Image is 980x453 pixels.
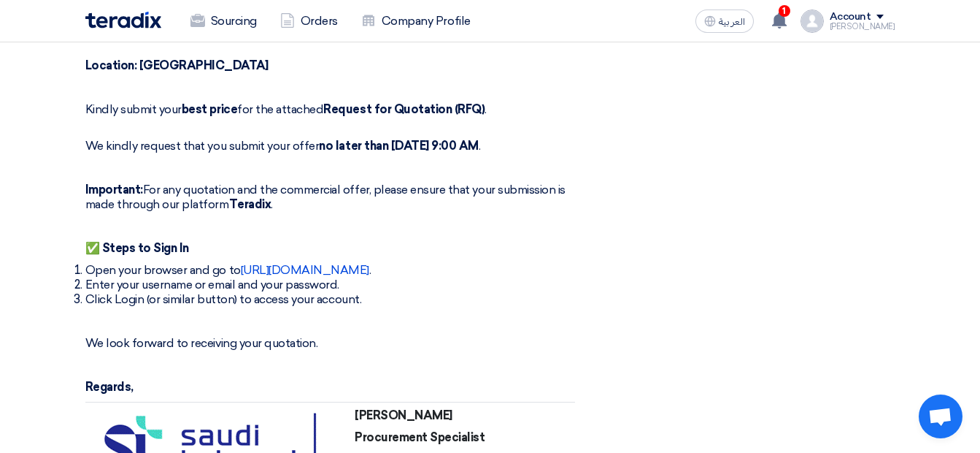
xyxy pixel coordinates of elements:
strong: Request for Quotation (RFQ) [323,102,485,116]
button: العربية [695,9,754,33]
a: Sourcing [179,5,269,37]
img: profile_test.png [800,9,824,33]
li: Click Login (or similar button) to access your account. [85,292,582,307]
p: For any quotation and the commercial offer, please ensure that your submission is made through ou... [85,183,582,212]
strong: Teradix [229,197,271,211]
p: Kindly submit your for the attached . [85,102,582,117]
strong: best price [182,102,237,116]
span: العربية [719,17,745,27]
strong: [PERSON_NAME] [355,408,452,422]
strong: no later than [DATE] 9:00 AM [319,139,479,153]
a: Company Profile [350,5,482,37]
div: Account [830,11,871,23]
strong: Procurement Specialist [355,430,485,444]
p: We look forward to receiving your quotation. [85,336,582,351]
strong: Location: [GEOGRAPHIC_DATA] [85,58,269,72]
div: [PERSON_NAME] [830,23,895,31]
a: [URL][DOMAIN_NAME] [241,263,369,277]
p: We kindly request that you submit your offer . [85,124,582,153]
a: Orders [269,5,350,37]
li: Open your browser and go to . [85,263,582,278]
img: Teradix logo [85,12,161,28]
strong: Important: [85,183,143,197]
strong: ✅ Steps to Sign In [85,241,189,255]
div: Open chat [919,395,962,438]
span: 1 [779,5,790,17]
strong: Regards, [85,380,134,394]
li: Enter your username or email and your password. [85,278,582,292]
